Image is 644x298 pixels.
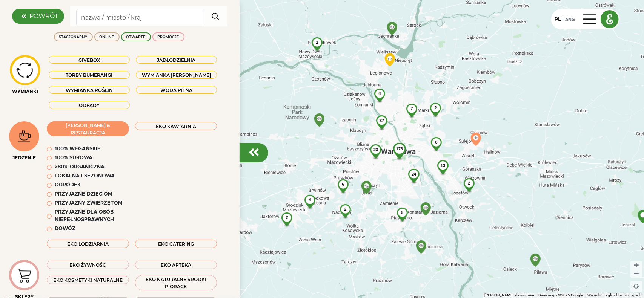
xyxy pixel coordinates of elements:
img: ikona-obraz [12,59,38,81]
img: 2 [307,37,327,57]
font: Przyjazne dzieciom [55,191,112,197]
font: 2 [286,215,288,220]
input: Szukaj [76,9,204,26]
img: 23 [365,144,386,165]
font: 6 [342,182,344,186]
font: 8 [435,140,437,144]
img: ikona-obraz [12,127,37,146]
font: PL [554,16,561,23]
img: 13 [432,160,453,181]
font: Lokalna i sezonowa [55,173,115,179]
font: OTWARTE [126,35,146,39]
font: EKO LODZIARNIA [67,241,109,247]
font: 5 [401,210,403,215]
font: EKO KAWIARNIA [156,123,196,129]
img: 173 [387,143,412,167]
font: 24 [411,172,416,176]
font: [PERSON_NAME] & RESTAURACJA [66,122,110,135]
font: JEDZENIE [12,155,36,160]
img: logo ethy [601,11,618,28]
font: EKO ŻYWNOŚĆ [70,262,106,268]
font: 2 [316,40,318,44]
font: 4 [378,91,381,96]
font: Przyjazny zwierzętom [55,200,123,206]
font: Givebox [78,57,100,63]
font: Warunki [587,293,601,297]
font: WYMIANKI [12,89,38,94]
button: Skróty klawiszowe [484,293,534,298]
img: ikona-obraz [12,263,37,287]
font: Dane mapy ©2025 Google [538,293,583,297]
font: STACJONARNY [59,35,88,39]
font: Torby bumerangi [66,72,113,78]
img: 2 [426,103,446,122]
font: | [563,17,564,22]
font: Dowóz [55,226,75,231]
font: 2 [344,207,346,211]
font: Odpady [79,102,100,108]
font: 173 [396,147,403,151]
font: >80% organiczna [55,164,105,170]
font: Ogródek [55,182,81,188]
font: EKO APTEKA [161,262,191,268]
font: 4 [309,197,311,202]
font: EKO KOSMETYKI NATURALNE [53,277,123,283]
img: 4 [300,195,320,214]
font: 7 [410,106,413,111]
font: Przyjazne dla osób niepełnosprawnych [55,209,114,222]
img: 8 [426,137,446,157]
img: 5 [392,208,412,227]
img: 24 [403,169,424,189]
font: 13 [440,163,445,168]
font: 37 [379,118,384,123]
font: PROMOCJE [158,35,179,39]
font: Wymianka roślin [66,87,113,93]
img: 6 [333,179,353,199]
font: Woda pitna [160,87,192,93]
font: 2 [468,181,470,185]
img: search.svg [209,9,223,24]
font: 100% wegańskie [55,146,101,151]
img: 2 [277,212,297,232]
font: 2 [434,105,437,110]
font: ANG [565,17,575,22]
font: 100% surowa [55,155,92,160]
a: Warunki (otwiera się w nowej ofercie) [587,293,601,297]
font: EKO CATERING [158,241,194,247]
img: 2 [335,204,355,224]
img: 7 [402,104,422,123]
font: Jadłodzielnia [157,57,196,63]
img: 2 [459,178,479,198]
font: POWRÓT [29,12,58,20]
font: EKO NATURALNE ŚRODKI PIORĄCE [146,276,206,289]
img: 37 [371,115,392,136]
font: ONLINE [100,35,114,39]
font: Wymianka [PERSON_NAME] [142,72,211,78]
a: Zgłoś błąd w mapach [606,293,642,297]
font: 23 [373,147,378,152]
img: 4 [370,89,390,108]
